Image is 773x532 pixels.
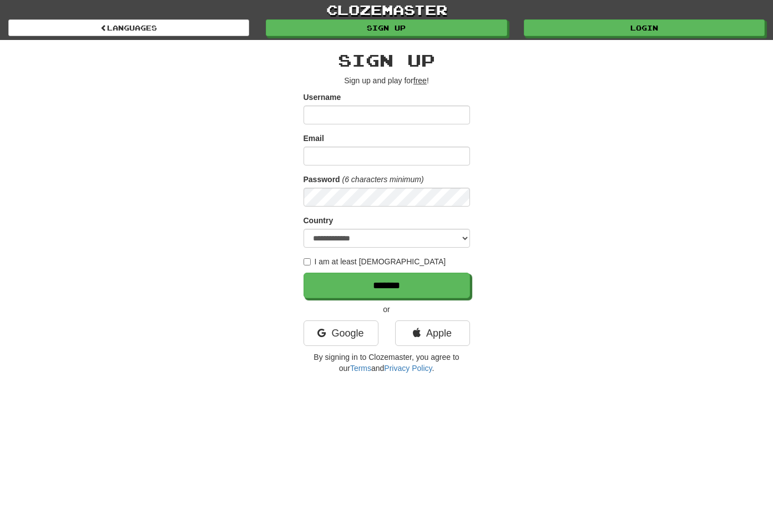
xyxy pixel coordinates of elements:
[304,320,378,346] a: Google
[304,133,324,144] label: Email
[342,175,424,184] em: (6 characters minimum)
[8,19,249,36] a: Languages
[304,75,470,86] p: Sign up and play for !
[304,352,470,374] p: By signing in to Clozemaster, you agree to our and .
[304,92,341,103] label: Username
[304,304,470,315] p: or
[524,19,765,36] a: Login
[304,51,470,69] h2: Sign up
[304,256,446,267] label: I am at least [DEMOGRAPHIC_DATA]
[266,19,507,36] a: Sign up
[413,76,427,85] u: free
[304,174,340,185] label: Password
[304,215,334,226] label: Country
[395,320,470,346] a: Apple
[384,364,432,373] a: Privacy Policy
[350,364,371,373] a: Terms
[304,258,311,265] input: I am at least [DEMOGRAPHIC_DATA]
